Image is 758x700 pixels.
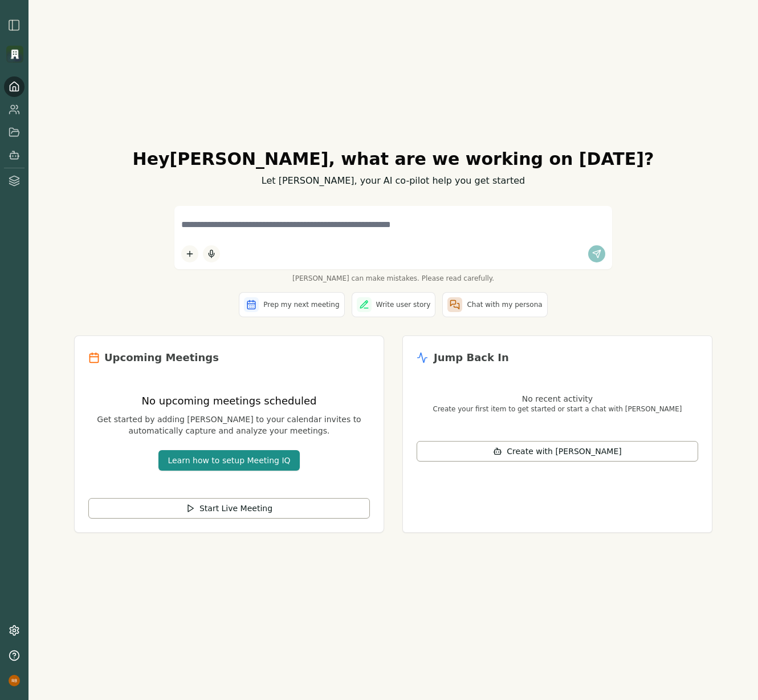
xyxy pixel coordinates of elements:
button: Prep my next meeting [239,292,344,317]
button: Create with [PERSON_NAME] [417,441,698,462]
p: Let [PERSON_NAME], your AI co-pilot help you get started [74,174,712,188]
button: Add content to chat [181,245,198,262]
span: Create with [PERSON_NAME] [507,446,621,457]
h1: Hey [PERSON_NAME] , what are we working on [DATE]? [74,149,712,169]
img: sidebar [7,18,21,32]
button: Chat with my persona [442,292,547,317]
p: No recent activity [417,393,698,404]
button: Learn how to setup Meeting IQ [158,450,299,471]
h2: Jump Back In [434,350,509,366]
p: Get started by adding [PERSON_NAME] to your calendar invites to automatically capture and analyze... [88,414,370,436]
img: Organization logo [6,46,23,63]
button: Start Live Meeting [88,498,370,519]
span: Write user story [376,300,431,309]
span: Start Live Meeting [199,503,272,514]
span: Prep my next meeting [263,300,339,309]
button: Write user story [352,292,436,317]
button: Help [4,645,25,666]
p: Create your first item to get started or start a chat with [PERSON_NAME] [417,404,698,414]
h3: No upcoming meetings scheduled [88,393,370,409]
button: Start dictation [203,245,220,262]
h2: Upcoming Meetings [104,350,219,366]
span: [PERSON_NAME] can make mistakes. Please read carefully. [174,274,612,283]
button: Send message [588,245,605,262]
span: Chat with my persona [467,300,542,309]
img: profile [9,675,20,686]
